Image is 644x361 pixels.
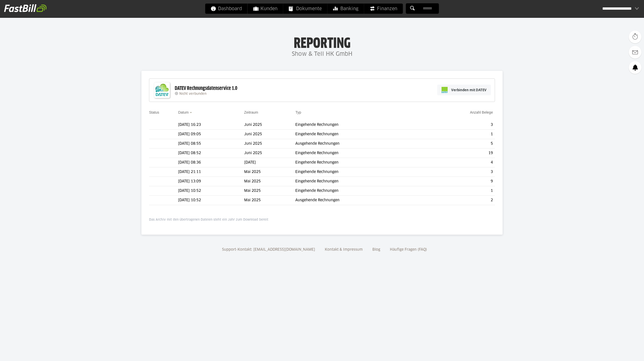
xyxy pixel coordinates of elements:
[244,177,296,186] td: Mai 2025
[178,177,244,186] td: [DATE] 13:09
[437,85,491,95] a: Verbinden mit DATEV
[244,120,296,130] td: Juni 2025
[244,130,296,139] td: Juni 2025
[51,36,593,49] h1: Reporting
[149,218,495,222] p: Das Archiv mit den übertragenen Dateien steht ein Jahr zum Download bereit
[423,120,495,130] td: 3
[178,186,244,196] td: [DATE] 10:52
[175,85,237,92] div: DATEV Rechnungsdatenservice 1.0
[283,4,327,14] a: Dokumente
[244,110,258,114] a: Zeitraum
[295,177,423,186] td: Eingehende Rechnungen
[244,196,296,205] td: Mai 2025
[371,248,382,251] a: Blog
[244,167,296,177] td: Mai 2025
[244,149,296,158] td: Juni 2025
[470,110,493,114] a: Anzahl Belege
[295,120,423,130] td: Eingehende Rechnungen
[178,196,244,205] td: [DATE] 10:52
[178,167,244,177] td: [DATE] 21:11
[442,87,448,93] img: pi-datev-logo-farbig-24.svg
[248,4,283,14] a: Kunden
[178,139,244,149] td: [DATE] 08:55
[370,4,397,14] span: Finanzen
[205,4,247,14] a: Dashboard
[423,139,495,149] td: 5
[244,158,296,167] td: [DATE]
[289,4,322,14] span: Dokumente
[244,139,296,149] td: Juni 2025
[295,167,423,177] td: Eingehende Rechnungen
[423,186,495,196] td: 1
[244,186,296,196] td: Mai 2025
[179,92,207,96] span: Nicht verbunden
[149,110,159,114] a: Status
[328,4,364,14] a: Banking
[423,158,495,167] td: 4
[295,149,423,158] td: Eingehende Rechnungen
[295,110,301,114] a: Typ
[364,4,403,14] a: Finanzen
[178,130,244,139] td: [DATE] 09:05
[451,87,487,92] span: Verbinden mit DATEV
[604,346,639,358] iframe: Öffnet ein Widget, in dem Sie weitere Informationen finden
[295,139,423,149] td: Ausgehende Rechnungen
[323,248,364,251] a: Kontakt & Impressum
[295,196,423,205] td: Ausgehende Rechnungen
[253,4,277,14] span: Kunden
[4,4,47,12] img: fastbill_logo_white.png
[295,186,423,196] td: Eingehende Rechnungen
[295,158,423,167] td: Eingehende Rechnungen
[423,130,495,139] td: 1
[220,248,317,251] a: Support-Kontakt: [EMAIL_ADDRESS][DOMAIN_NAME]
[152,80,172,100] img: DATEV-Datenservice Logo
[190,112,193,113] img: sort_desc.gif
[295,130,423,139] td: Eingehende Rechnungen
[211,4,242,14] span: Dashboard
[178,120,244,130] td: [DATE] 16:23
[178,158,244,167] td: [DATE] 08:36
[423,149,495,158] td: 19
[178,149,244,158] td: [DATE] 08:52
[423,196,495,205] td: 2
[423,167,495,177] td: 3
[423,177,495,186] td: 9
[333,4,358,14] span: Banking
[388,248,429,251] a: Häufige Fragen (FAQ)
[178,110,188,114] a: Datum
